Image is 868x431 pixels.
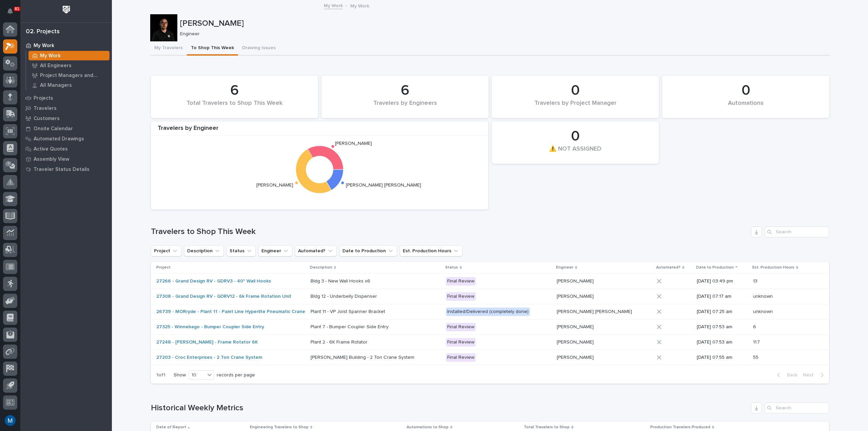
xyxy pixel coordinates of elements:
[156,324,264,330] a: 27325 - Winnebago - Bumper Coupler Side Entry
[697,309,748,315] p: [DATE] 07:25 am
[180,31,825,37] p: Engineer
[20,123,112,134] a: Onsite Calendar
[156,264,171,271] p: Project
[250,424,309,431] p: Engineering Travelers to Shop
[446,308,530,316] div: Installed/Delivered (completely done)
[557,308,633,315] p: [PERSON_NAME] [PERSON_NAME]
[34,116,60,122] p: Customers
[311,292,378,299] p: Bldg 12 - Underbelly Dispenser
[217,372,255,378] p: records per page
[557,292,595,299] p: [PERSON_NAME]
[162,100,307,114] div: Total Travelers to Shop This Week
[26,71,112,80] a: Project Managers and Engineers
[400,246,462,256] button: Est. Production Hours
[350,2,369,9] p: My Work
[187,41,238,56] button: To Shop This Week
[15,6,19,11] p: 81
[180,19,827,28] p: [PERSON_NAME]
[151,335,829,350] tr: 27248 - [PERSON_NAME] - Frame Rotator 6K Plant 2 - 6K Frame RotatorPlant 2 - 6K Frame Rotator Fin...
[156,309,305,315] a: 26739 - MORryde - Plant 11 - Paint Line Hyperlite Pneumatic Crane
[20,154,112,164] a: Assembly View
[803,372,818,378] span: Next
[503,100,647,114] div: Travelers by Project Manager
[238,41,280,56] button: Drawing Issues
[26,61,112,70] a: All Engineers
[800,372,829,378] button: Next
[20,103,112,113] a: Travelers
[34,43,54,49] p: My Work
[151,319,829,335] tr: 27325 - Winnebago - Bumper Coupler Side Entry Plant 7 - Bumper Coupler Side EntryPlant 7 - Bumper...
[765,403,829,413] input: Search
[446,353,476,362] div: Final Review
[26,51,112,60] a: My Work
[151,227,748,237] h1: Travelers to Shop This Week
[151,367,171,384] p: 1 of 1
[557,353,595,360] p: [PERSON_NAME]
[765,227,829,237] input: Search
[772,372,800,378] button: Back
[34,105,57,112] p: Travelers
[674,82,818,99] div: 0
[697,278,748,284] p: [DATE] 03:49 pm
[557,277,595,284] p: [PERSON_NAME]
[446,277,476,286] div: Final Review
[556,264,573,271] p: Engineer
[3,413,17,428] button: users-avatar
[3,4,17,18] button: Notifications
[311,277,372,284] p: Bldg 3 - New Wall Hooks x6
[324,1,343,9] a: My Work
[151,350,829,365] tr: 27203 - Croc Enterprises - 2 Ton Crane System [PERSON_NAME] Building - 2 Ton Crane System[PERSON_...
[256,183,293,188] text: [PERSON_NAME]
[34,146,68,152] p: Active Quotes
[310,264,332,271] p: Description
[184,246,224,256] button: Description
[151,125,488,136] div: Travelers by Engineer
[697,339,748,345] p: [DATE] 07:53 am
[650,424,710,431] p: Production Travelers Produced
[557,323,595,330] p: [PERSON_NAME]
[335,141,372,146] text: [PERSON_NAME]
[40,53,61,59] p: My Work
[446,292,476,301] div: Final Review
[752,264,794,271] p: Est. Production Hours
[446,338,476,347] div: Final Review
[446,323,476,331] div: Final Review
[162,82,307,99] div: 6
[156,339,258,345] a: 27248 - [PERSON_NAME] - Frame Rotator 6K
[189,372,205,379] div: 10
[311,338,369,345] p: Plant 2 - 6K Frame Rotator
[26,28,60,36] div: 02. Projects
[34,95,53,101] p: Projects
[20,113,112,123] a: Customers
[753,338,761,345] p: 11.7
[524,424,570,431] p: Total Travelers to Shop
[503,145,647,160] div: ⚠️ NOT ASSIGNED
[150,41,187,56] button: My Travelers
[20,40,112,51] a: My Work
[753,353,760,360] p: 55
[151,246,181,256] button: Project
[156,294,291,299] a: 27308 - Grand Design RV - GDRV12 - 6k Frame Rotation Unit
[60,3,73,16] img: Workspace Logo
[753,292,774,299] p: unknown
[34,156,69,162] p: Assembly View
[503,128,647,145] div: 0
[174,372,186,378] p: Show
[697,294,748,299] p: [DATE] 07:17 am
[753,323,757,330] p: 6
[333,82,477,99] div: 6
[151,289,829,304] tr: 27308 - Grand Design RV - GDRV12 - 6k Frame Rotation Unit Bldg 12 - Underbelly DispenserBldg 12 -...
[40,73,107,79] p: Project Managers and Engineers
[156,278,271,284] a: 27266 - Grand Design RV - GDRV3 - 40" Wall Hooks
[295,246,337,256] button: Automated?
[697,324,748,330] p: [DATE] 07:53 am
[783,372,797,378] span: Back
[20,144,112,154] a: Active Quotes
[311,323,390,330] p: Plant 7 - Bumper Coupler Side Entry
[258,246,292,256] button: Engineer
[697,355,748,360] p: [DATE] 07:55 am
[557,338,595,345] p: [PERSON_NAME]
[34,126,73,132] p: Onsite Calendar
